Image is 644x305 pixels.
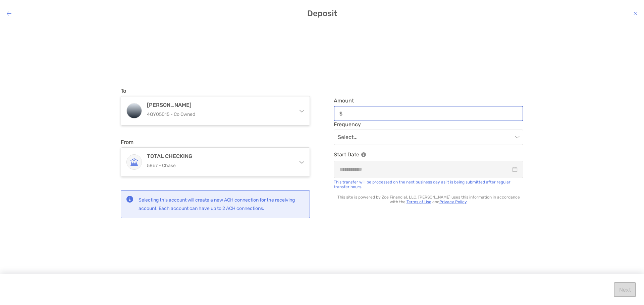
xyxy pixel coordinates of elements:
span: Amount [334,97,523,104]
p: 4QY05015 - Co Owned [147,110,292,119]
label: From [121,139,133,145]
p: Start Date [334,150,523,159]
p: Selecting this account will create a new ACH connection for the receiving account. Each account c... [139,196,304,213]
span: Frequency [334,121,523,128]
img: status icon [126,196,133,203]
img: input icon [339,111,342,116]
h4: TOTAL CHECKING [147,153,292,159]
a: Terms of Use [407,200,431,204]
img: Matthew UTMA [127,103,142,118]
div: This transfer will be processed on the next business day as it is being submitted after regular t... [334,180,523,189]
p: 5867 - Chase [147,161,292,170]
h4: [PERSON_NAME] [147,102,292,108]
a: Privacy Policy [439,200,467,204]
img: Information Icon [361,152,366,157]
label: To [121,88,126,94]
p: This site is powered by Zoe Financial, LLC. [PERSON_NAME] uses this information in accordance wit... [334,195,523,204]
img: TOTAL CHECKING [127,155,142,169]
input: Amountinput icon [345,111,523,117]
